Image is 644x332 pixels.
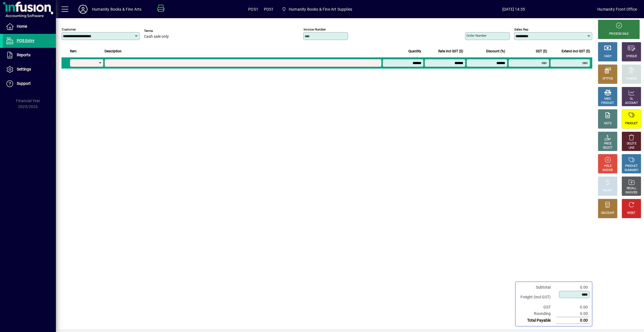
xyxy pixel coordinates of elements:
[144,34,169,39] span: Cash sale only
[597,5,637,14] div: Humanity Front Office
[602,168,613,172] div: INVOICE
[562,48,590,54] span: Extend incl GST ($)
[144,29,177,33] span: Terms
[3,62,56,76] a: Settings
[601,211,614,215] div: DISCOUNT
[17,81,31,86] span: Support
[264,5,274,14] span: POS1
[627,186,636,191] div: RECALL
[3,77,56,91] a: Support
[486,48,505,54] span: Discount (%)
[280,4,354,14] span: Humanity Books & Fine Art Supplies
[609,32,629,36] div: PROCESS SALE
[629,146,634,150] div: LINE
[514,27,528,31] mat-label: Sales rep
[518,310,556,317] td: Rounding
[17,67,31,71] span: Settings
[625,121,638,126] div: PRODUCT
[556,304,590,310] td: 0.00
[92,5,142,14] div: Humanity Books & Fine Arts
[430,5,597,14] span: [DATE] 14:35
[74,4,92,14] button: Profile
[601,101,614,105] div: PRODUCT
[518,291,556,304] td: Freight (Incl GST)
[604,54,611,59] div: CASH
[518,304,556,310] td: GST
[408,48,421,54] span: Quantity
[556,284,590,291] td: 0.00
[518,317,556,324] td: Total Payable
[438,48,463,54] span: Rate incl GST ($)
[630,97,633,101] div: GL
[17,24,27,29] span: Home
[289,5,352,14] span: Humanity Books & Fine Art Supplies
[625,164,638,168] div: PRODUCT
[604,97,611,101] div: MISC
[70,48,77,54] span: Item
[625,191,637,195] div: INVOICES
[536,48,547,54] span: GST ($)
[604,121,611,126] div: NOTE
[627,142,636,146] div: DELETE
[556,317,590,324] td: 0.00
[467,34,487,38] mat-label: Order number
[105,48,122,54] span: Description
[625,101,638,105] div: ACCOUNT
[604,164,611,168] div: HOLD
[248,5,258,14] span: POS1
[3,20,56,34] a: Home
[603,77,613,81] div: EFTPOS
[627,211,636,215] div: RESET
[304,27,326,31] mat-label: Invoice number
[518,284,556,291] td: Subtotal
[17,38,34,43] span: POS Entry
[603,146,613,150] div: SELECT
[604,142,612,146] div: PRICE
[62,27,76,31] mat-label: Customer
[17,53,30,57] span: Reports
[626,54,637,59] div: CHEQUE
[3,48,56,62] a: Reports
[624,168,638,172] div: SUMMARY
[626,77,637,81] div: CHARGE
[603,189,612,193] div: PROFIT
[556,310,590,317] td: 0.00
